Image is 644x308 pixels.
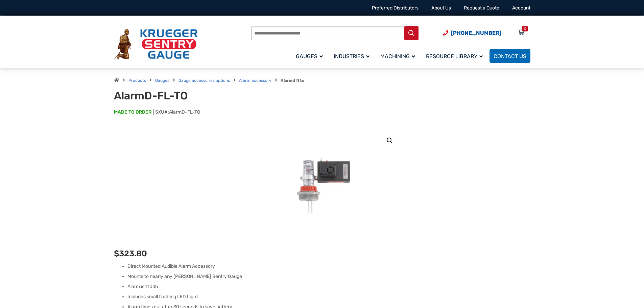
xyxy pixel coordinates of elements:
[292,48,330,64] a: Gauges
[128,78,146,83] a: Products
[334,53,369,60] span: Industries
[330,48,376,64] a: Industries
[372,5,419,11] a: Preferred Distributors
[431,5,451,11] a: About Us
[114,89,281,102] h1: AlarmD-FL-TO
[127,293,530,300] li: Includes small flashing LED Light
[155,78,169,83] a: Gauges
[114,249,147,258] bdi: 323.80
[239,78,271,83] a: Alarm accessory
[422,48,490,64] a: Resource Library
[281,78,304,83] strong: Alarmd fl to
[426,53,483,60] span: Resource Library
[494,53,526,60] span: Contact Us
[524,26,526,31] div: 0
[114,109,151,116] span: MADE TO ORDER
[271,129,373,231] img: AlarmD-FL-TO
[114,29,198,60] img: Krueger Sentry Gauge
[490,49,530,63] a: Contact Us
[127,263,530,270] li: Direct Mounted Audible Alarm Accessory
[512,5,530,11] a: Account
[114,249,119,258] span: $
[464,5,499,11] a: Request a Quote
[376,48,422,64] a: Machining
[384,135,396,147] a: View full-screen image gallery
[127,273,530,280] li: Mounts to nearly any [PERSON_NAME] Sentry Gauge
[169,109,200,115] span: AlarmD-FL-TO
[127,283,530,290] li: Alarm is 110db
[153,109,200,115] span: SKU#:
[296,53,323,60] span: Gauges
[451,30,501,36] span: [PHONE_NUMBER]
[380,53,415,60] span: Machining
[443,29,501,37] a: Phone Number (920) 434-8860
[178,78,230,83] a: Gauge accessories options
